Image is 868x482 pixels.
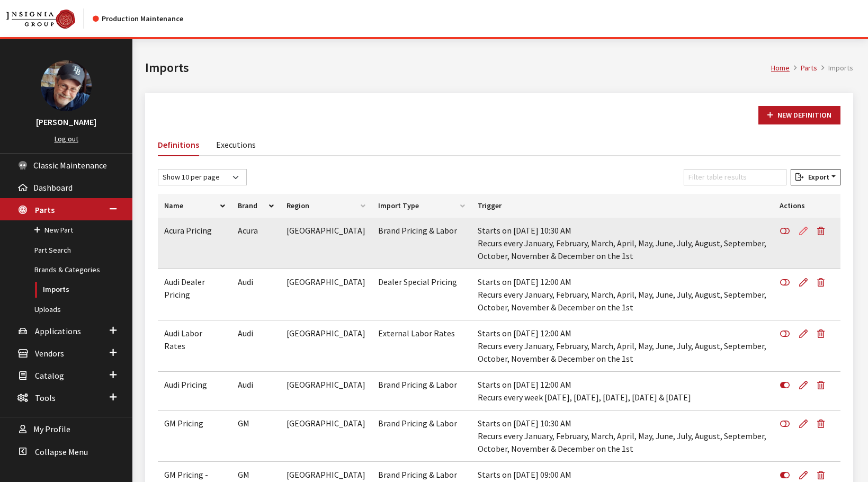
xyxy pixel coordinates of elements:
a: Edit Definition [794,269,812,296]
th: Region: activate to sort column ascending [280,194,372,218]
button: Delete Definition [812,410,834,437]
a: Edit Definition [794,218,812,244]
button: Enable Definition [780,218,794,244]
button: Enable Definition [780,410,794,437]
a: Edit Definition [794,372,812,398]
button: Enable Definition [780,269,794,296]
button: Enable Definition [780,320,794,347]
span: Collapse Menu [35,447,88,457]
h3: [PERSON_NAME] [11,115,122,128]
span: Brand Pricing & Labor [378,469,457,480]
span: Parts [35,204,55,215]
span: Dashboard [33,182,73,193]
td: Audi Dealer Pricing [158,269,231,320]
a: Executions [216,133,256,155]
td: GM Pricing [158,410,231,462]
span: Starts on [DATE] 12:00 AM Recurs every January, February, March, April, May, June, July, August, ... [478,328,766,364]
img: Ray Goodwin [41,60,92,111]
a: Log out [55,134,78,144]
span: My Profile [33,424,70,435]
td: [GEOGRAPHIC_DATA] [280,410,372,462]
td: [GEOGRAPHIC_DATA] [280,372,372,410]
h1: Imports [145,58,771,77]
th: Brand: activate to sort column descending [231,194,280,218]
span: Brand Pricing & Labor [378,418,457,429]
td: Acura [231,218,280,269]
th: Name: activate to sort column ascending [158,194,231,218]
span: Brand Pricing & Labor [378,225,457,236]
a: Insignia Group logo [6,8,93,29]
td: Acura Pricing [158,218,231,269]
a: Edit Definition [794,410,812,437]
img: Catalog Maintenance [6,10,75,29]
td: [GEOGRAPHIC_DATA] [280,269,372,320]
td: Audi [231,269,280,320]
td: Audi Labor Rates [158,320,231,372]
span: Starts on [DATE] 10:30 AM Recurs every January, February, March, April, May, June, July, August, ... [478,225,766,261]
li: Imports [817,63,853,74]
a: Home [771,63,790,73]
button: Delete Definition [812,320,834,347]
span: Vendors [35,348,64,359]
th: Trigger [471,194,773,218]
span: Classic Maintenance [33,160,107,171]
td: Audi [231,372,280,410]
button: Export [791,169,840,185]
span: Catalog [35,370,64,381]
span: Dealer Special Pricing [378,276,457,287]
button: Disable Definition [780,372,794,398]
span: External Labor Rates [378,328,455,338]
input: Filter table results [684,169,786,185]
button: Delete Definition [812,372,834,398]
div: Production Maintenance [93,13,183,24]
td: [GEOGRAPHIC_DATA] [280,218,372,269]
button: Delete Definition [812,218,834,244]
li: Parts [790,63,817,74]
a: Edit Definition [794,320,812,347]
span: Starts on [DATE] 12:00 AM Recurs every week [DATE], [DATE], [DATE], [DATE] & [DATE] [478,379,691,403]
td: Audi Pricing [158,372,231,410]
td: Audi [231,320,280,372]
span: Starts on [DATE] 10:30 AM Recurs every January, February, March, April, May, June, July, August, ... [478,418,766,454]
span: Export [804,172,829,182]
span: Brand Pricing & Labor [378,379,457,390]
th: Actions [773,194,840,218]
a: Definitions [158,133,199,156]
button: Delete Definition [812,269,834,296]
th: Import Type: activate to sort column ascending [372,194,471,218]
td: [GEOGRAPHIC_DATA] [280,320,372,372]
a: New Definition [758,106,840,124]
td: GM [231,410,280,462]
span: Tools [35,392,56,403]
span: Applications [35,326,81,336]
span: Starts on [DATE] 12:00 AM Recurs every January, February, March, April, May, June, July, August, ... [478,276,766,313]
